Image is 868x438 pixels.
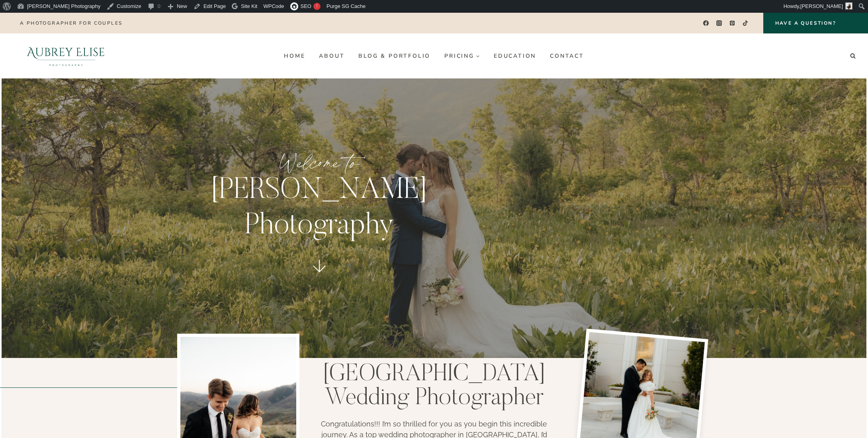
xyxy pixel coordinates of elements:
a: About [312,49,352,62]
span: Site Kit [241,3,257,9]
a: Instagram [714,18,725,29]
a: Pinterest [727,18,738,29]
p: Welcome to [186,148,453,178]
h1: [GEOGRAPHIC_DATA] Wedding Photographer [317,363,551,411]
a: TikTok [740,18,751,29]
a: Pricing [438,49,487,62]
div: ! [313,3,321,10]
nav: Primary [277,49,591,62]
span: Pricing [444,53,480,59]
a: Blog & Portfolio [352,49,438,62]
a: Education [487,49,543,62]
a: Home [277,49,312,62]
a: Have a Question? [763,13,868,33]
a: Contact [543,49,591,62]
p: A photographer for couples [20,20,122,26]
span: [PERSON_NAME] [800,3,843,9]
span: SEO [301,3,311,9]
a: Facebook [700,18,712,29]
p: [PERSON_NAME] Photography [186,174,453,244]
img: Aubrey Elise Photography [10,33,122,78]
button: View Search Form [847,51,858,62]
